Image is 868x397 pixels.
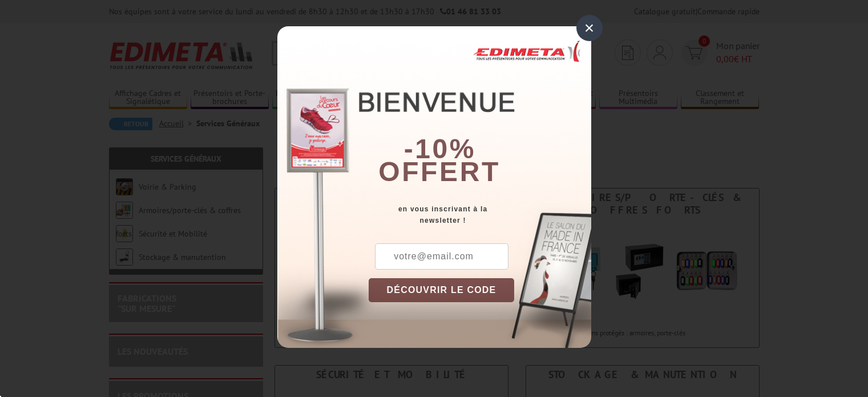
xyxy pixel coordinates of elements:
[404,134,476,164] b: -10%
[369,278,515,302] button: DÉCOUVRIR LE CODE
[369,203,591,226] div: en vous inscrivant à la newsletter !
[378,157,500,187] font: offert
[576,15,603,41] div: ×
[375,243,508,270] input: votre@email.com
